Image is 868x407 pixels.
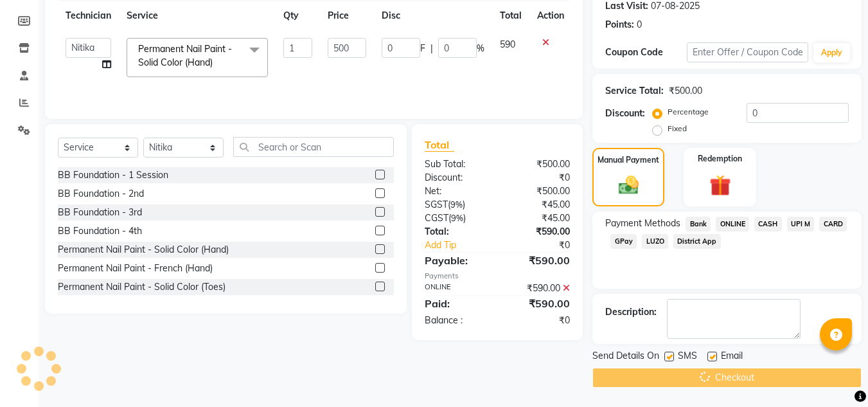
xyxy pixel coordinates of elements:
[138,43,232,68] span: Permanent Nail Paint - Solid Color (Hand)
[415,212,497,225] div: ( )
[430,42,433,55] span: |
[642,234,668,249] span: LUZO
[425,138,454,152] span: Total
[58,1,119,30] th: Technician
[58,187,144,201] div: BB Foundation - 2nd
[415,225,497,239] div: Total:
[415,171,497,185] div: Discount:
[119,1,276,30] th: Service
[610,234,637,249] span: GPay
[813,43,850,62] button: Apply
[276,1,320,30] th: Qty
[415,253,497,268] div: Payable:
[687,42,808,62] input: Enter Offer / Coupon Code
[612,174,645,197] img: _cash.svg
[415,314,497,327] div: Balance :
[415,158,497,171] div: Sub Total:
[415,198,497,212] div: ( )
[698,153,742,165] label: Redemption
[668,123,687,134] label: Fixed
[497,198,580,212] div: ₹45.00
[492,1,529,30] th: Total
[721,349,743,365] span: Email
[511,239,580,252] div: ₹0
[497,225,580,239] div: ₹590.00
[497,314,580,327] div: ₹0
[605,84,664,98] div: Service Total:
[497,296,580,311] div: ₹590.00
[415,239,511,252] a: Add Tip
[637,18,642,32] div: 0
[58,280,226,294] div: Permanent Nail Paint - Solid Color (Toes)
[415,282,497,295] div: ONLINE
[497,253,580,268] div: ₹590.00
[605,46,686,59] div: Coupon Code
[686,217,711,231] span: Bank
[497,185,580,198] div: ₹500.00
[703,172,738,199] img: _gift.svg
[605,305,657,319] div: Description:
[58,224,142,238] div: BB Foundation - 4th
[592,349,659,365] span: Send Details On
[425,212,448,224] span: CGST
[754,217,782,231] span: CASH
[425,271,570,282] div: Payments
[605,18,634,32] div: Points:
[450,199,463,210] span: 9%
[425,199,448,210] span: SGST
[497,158,580,171] div: ₹500.00
[477,42,484,55] span: %
[716,217,749,231] span: ONLINE
[420,42,425,55] span: F
[669,84,702,98] div: ₹500.00
[58,262,213,275] div: Permanent Nail Paint - French (Hand)
[58,168,168,182] div: BB Foundation - 1 Session
[374,1,492,30] th: Disc
[605,107,645,120] div: Discount:
[233,137,394,157] input: Search or Scan
[787,217,815,231] span: UPI M
[673,234,721,249] span: District App
[320,1,374,30] th: Price
[213,57,218,68] a: x
[415,185,497,198] div: Net:
[819,217,847,231] span: CARD
[58,243,229,257] div: Permanent Nail Paint - Solid Color (Hand)
[415,296,497,311] div: Paid:
[497,171,580,185] div: ₹0
[678,349,697,365] span: SMS
[497,282,580,295] div: ₹590.00
[668,106,709,118] label: Percentage
[451,213,463,223] span: 9%
[529,1,572,30] th: Action
[497,212,580,225] div: ₹45.00
[605,217,680,230] span: Payment Methods
[598,154,659,166] label: Manual Payment
[58,206,142,219] div: BB Foundation - 3rd
[500,39,515,50] span: 590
